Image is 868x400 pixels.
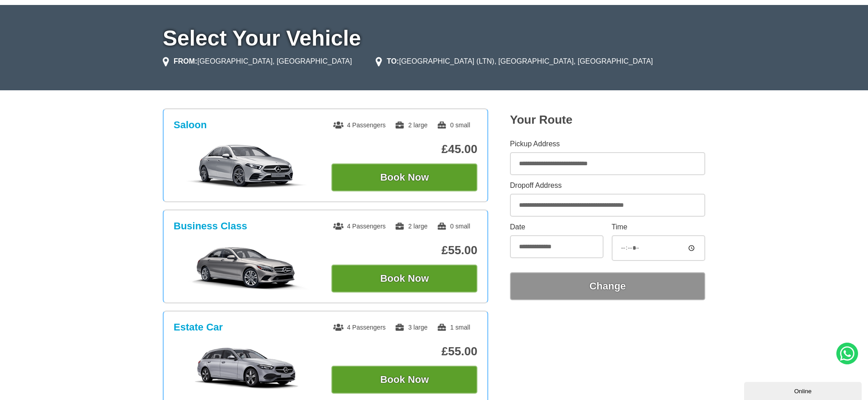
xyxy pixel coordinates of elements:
[437,121,470,129] span: 0 small
[510,223,604,231] label: Date
[612,223,705,231] label: Time
[395,121,428,129] span: 2 large
[510,113,705,127] h2: Your Route
[395,324,428,331] span: 3 large
[331,142,477,156] p: £45.00
[163,56,352,67] li: [GEOGRAPHIC_DATA], [GEOGRAPHIC_DATA]
[744,380,863,400] iframe: chat widget
[331,344,477,358] p: £55.00
[333,324,386,331] span: 4 Passengers
[174,57,197,65] strong: FROM:
[437,223,470,230] span: 0 small
[163,28,705,49] h1: Select Your Vehicle
[331,366,477,394] button: Book Now
[331,265,477,293] button: Book Now
[174,321,223,333] h3: Estate Car
[510,140,705,148] label: Pickup Address
[510,182,705,189] label: Dropoff Address
[437,324,470,331] span: 1 small
[510,272,705,300] button: Change
[333,121,386,129] span: 4 Passengers
[333,223,386,230] span: 4 Passengers
[179,346,315,391] img: Estate Car
[179,245,315,290] img: Business Class
[395,223,428,230] span: 2 large
[376,56,653,67] li: [GEOGRAPHIC_DATA] (LTN), [GEOGRAPHIC_DATA], [GEOGRAPHIC_DATA]
[331,163,477,191] button: Book Now
[387,57,399,65] strong: TO:
[179,144,315,189] img: Saloon
[331,243,477,257] p: £55.00
[174,119,207,131] h3: Saloon
[174,220,247,232] h3: Business Class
